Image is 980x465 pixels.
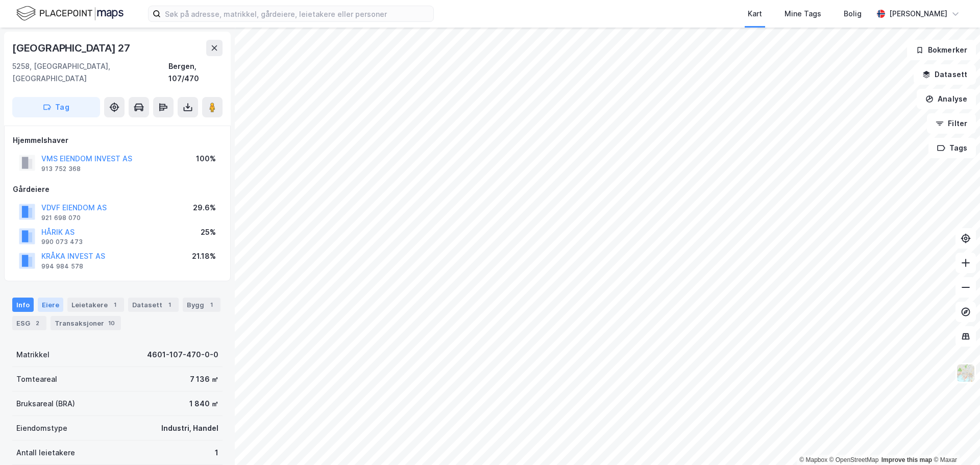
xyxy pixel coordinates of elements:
[201,226,216,238] div: 25%
[799,456,827,463] a: Mapbox
[12,298,34,312] div: Info
[161,6,433,21] input: Søk på adresse, matrikkel, gårdeiere, leietakere eller personer
[914,64,976,85] button: Datasett
[32,318,42,328] div: 2
[928,138,976,158] button: Tags
[844,8,862,20] div: Bolig
[12,316,46,330] div: ESG
[183,298,220,312] div: Bygg
[38,298,63,312] div: Eiere
[51,316,121,330] div: Transaksjoner
[161,422,218,434] div: Industri, Handel
[929,416,980,465] div: Kontrollprogram for chat
[147,349,218,361] div: 4601-107-470-0-0
[889,8,947,20] div: [PERSON_NAME]
[16,422,67,434] div: Eiendomstype
[16,447,75,459] div: Antall leietakere
[956,363,975,383] img: Z
[106,318,117,328] div: 10
[785,8,821,20] div: Mine Tags
[13,183,222,195] div: Gårdeiere
[13,134,222,146] div: Hjemmelshaver
[215,447,218,459] div: 1
[12,40,132,56] div: [GEOGRAPHIC_DATA] 27
[190,373,218,385] div: 7 136 ㎡
[748,8,762,20] div: Kart
[16,349,50,361] div: Matrikkel
[12,97,100,117] button: Tag
[881,456,932,463] a: Improve this map
[41,165,81,173] div: 913 752 368
[917,89,976,109] button: Analyse
[41,238,83,246] div: 990 073 473
[189,398,218,410] div: 1 840 ㎡
[16,5,124,22] img: logo.f888ab2527a4732fd821a326f86c7f29.svg
[193,202,216,214] div: 29.6%
[206,300,216,310] div: 1
[16,373,57,385] div: Tomteareal
[196,153,216,165] div: 100%
[192,250,216,262] div: 21.18%
[907,40,976,60] button: Bokmerker
[110,300,120,310] div: 1
[41,214,81,222] div: 921 698 070
[67,298,124,312] div: Leietakere
[128,298,179,312] div: Datasett
[927,113,976,134] button: Filter
[164,300,175,310] div: 1
[929,416,980,465] iframe: Chat Widget
[12,60,168,85] div: 5258, [GEOGRAPHIC_DATA], [GEOGRAPHIC_DATA]
[168,60,223,85] div: Bergen, 107/470
[41,262,83,271] div: 994 984 578
[16,398,75,410] div: Bruksareal (BRA)
[829,456,879,463] a: OpenStreetMap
